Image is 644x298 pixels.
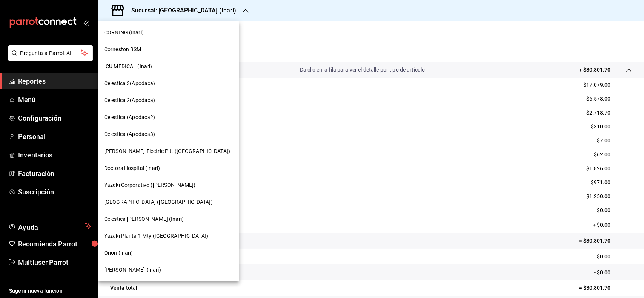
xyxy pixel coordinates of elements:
span: Doctors Hospital (Inari) [104,164,160,172]
span: Celestica 2(Apodaca) [104,96,155,104]
span: Corneston BSM [104,46,141,53]
span: Celestica (Apodaca2) [104,113,155,121]
div: [PERSON_NAME] (Inari) [98,261,239,278]
div: [PERSON_NAME] Electric Pitt ([GEOGRAPHIC_DATA]) [98,143,239,160]
div: Celestica 2(Apodaca) [98,92,239,109]
span: [GEOGRAPHIC_DATA] ([GEOGRAPHIC_DATA]) [104,198,213,206]
span: [PERSON_NAME] (Inari) [104,266,161,274]
span: Yazaki Corporativo ([PERSON_NAME]) [104,181,195,189]
span: [PERSON_NAME] Electric Pitt ([GEOGRAPHIC_DATA]) [104,147,230,155]
div: [GEOGRAPHIC_DATA] ([GEOGRAPHIC_DATA]) [98,194,239,211]
div: Celestica (Apodaca2) [98,109,239,126]
div: Orion (Inari) [98,245,239,261]
span: Orion (Inari) [104,249,133,257]
span: Celestica 3(Apodaca) [104,79,155,87]
div: Corneston BSM [98,41,239,58]
div: CORNING (Inari) [98,24,239,41]
div: Yazaki Corporativo ([PERSON_NAME]) [98,177,239,194]
span: Celestica [PERSON_NAME] (Inari) [104,215,184,223]
span: Yazaki Planta 1 Mty ([GEOGRAPHIC_DATA]) [104,232,208,240]
div: Yazaki Planta 1 Mty ([GEOGRAPHIC_DATA]) [98,228,239,245]
div: Doctors Hospital (Inari) [98,160,239,177]
span: CORNING (Inari) [104,29,144,37]
span: ICU MEDICAL (Inari) [104,63,152,70]
div: Celestica (Apodaca3) [98,126,239,143]
div: Celestica [PERSON_NAME] (Inari) [98,211,239,228]
div: ICU MEDICAL (Inari) [98,58,239,75]
span: Celestica (Apodaca3) [104,130,155,138]
div: Celestica 3(Apodaca) [98,75,239,92]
